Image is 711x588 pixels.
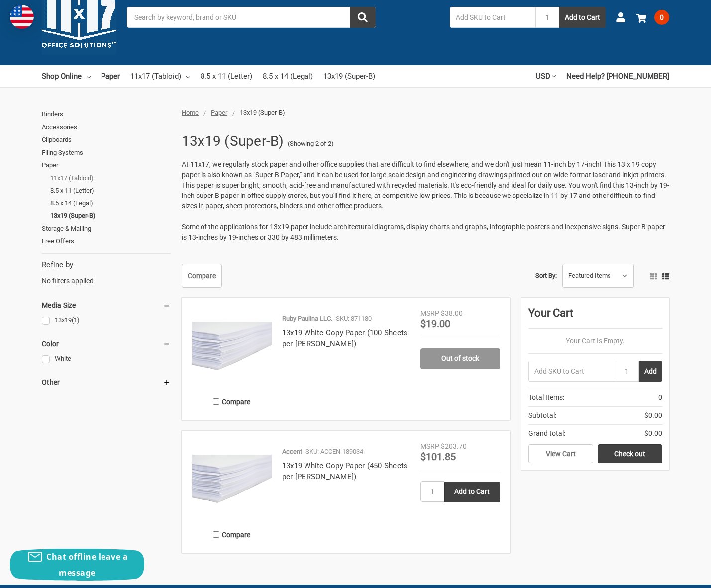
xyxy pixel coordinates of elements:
[213,531,219,538] input: Compare
[644,428,662,439] span: $0.00
[528,336,662,346] p: Your Cart Is Empty.
[42,299,171,311] h5: Media Size
[336,314,372,324] p: SKU: 871180
[444,482,500,502] input: Add to Cart
[528,428,565,439] span: Grand total:
[566,65,669,87] a: Need Help? [PHONE_NUMBER]
[536,65,556,87] a: USD
[282,447,302,457] p: Accent
[42,376,171,388] h5: Other
[42,259,171,271] h5: Refine by
[127,7,376,28] input: Search by keyword, brand or SKU
[42,133,171,146] a: Clipboards
[282,314,332,324] p: Ruby Paulina LLC.
[42,222,171,235] a: Storage & Mailing
[211,109,227,116] a: Paper
[654,10,669,25] span: 0
[636,4,669,30] a: 0
[213,398,219,405] input: Compare
[182,128,284,154] h1: 13x19 (Super-B)
[201,65,252,87] a: 8.5 x 11 (Letter)
[42,338,171,350] h5: Color
[50,172,171,185] a: 11x17 (Tabloid)
[42,121,171,134] a: Accessories
[263,65,313,87] a: 8.5 x 14 (Legal)
[441,309,463,317] span: $38.00
[288,139,334,149] span: (Showing 2 of 2)
[441,442,467,450] span: $203.70
[182,264,222,288] a: Compare
[42,146,171,159] a: Filing Systems
[420,318,450,330] span: $19.00
[42,108,171,121] a: Binders
[528,361,615,382] input: Add SKU to Cart
[42,65,91,87] a: Shop Online
[192,393,272,410] label: Compare
[658,392,662,403] span: 0
[420,308,439,319] div: MSRP
[192,308,272,388] img: 13x19 White Copy Paper (100 Sheets per Ream)
[42,259,171,286] div: No filters applied
[420,441,439,452] div: MSRP
[559,7,606,28] button: Add to Cart
[282,328,408,349] a: 13x19 White Copy Paper (100 Sheets per [PERSON_NAME])
[101,65,120,87] a: Paper
[528,305,662,329] div: Your Cart
[10,5,34,29] img: duty and tax information for United States
[42,352,171,366] a: White
[528,444,593,463] a: View Cart
[528,392,564,403] span: Total Items:
[639,361,662,382] button: Add
[323,65,375,87] a: 13x19 (Super-B)
[282,461,408,482] a: 13x19 White Copy Paper (450 Sheets per [PERSON_NAME])
[42,235,171,248] a: Free Offers
[182,223,665,241] span: Some of the applications for 13x19 paper include architectural diagrams, display charts and graph...
[42,314,171,327] a: 13x19
[72,316,80,324] span: (1)
[644,410,662,421] span: $0.00
[240,109,285,116] span: 13x19 (Super-B)
[192,441,272,521] img: 13x19 White Copy Paper (450 Sheets per Ream)
[50,197,171,210] a: 8.5 x 14 (Legal)
[598,444,662,463] a: Check out
[130,65,190,87] a: 11x17 (Tabloid)
[42,159,171,172] a: Paper
[420,348,500,369] a: Out of stock
[192,526,272,543] label: Compare
[10,549,144,581] button: Chat offline leave a message
[46,551,128,578] span: Chat offline leave a message
[182,109,199,116] a: Home
[450,7,535,28] input: Add SKU to Cart
[528,410,556,421] span: Subtotal:
[182,160,669,210] span: At 11x17, we regularly stock paper and other office supplies that are difficult to find elsewhere...
[535,268,557,283] label: Sort By:
[50,209,171,222] a: 13x19 (Super-B)
[50,184,171,197] a: 8.5 x 11 (Letter)
[305,447,363,457] p: SKU: ACCEN-189034
[420,451,456,463] span: $101.85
